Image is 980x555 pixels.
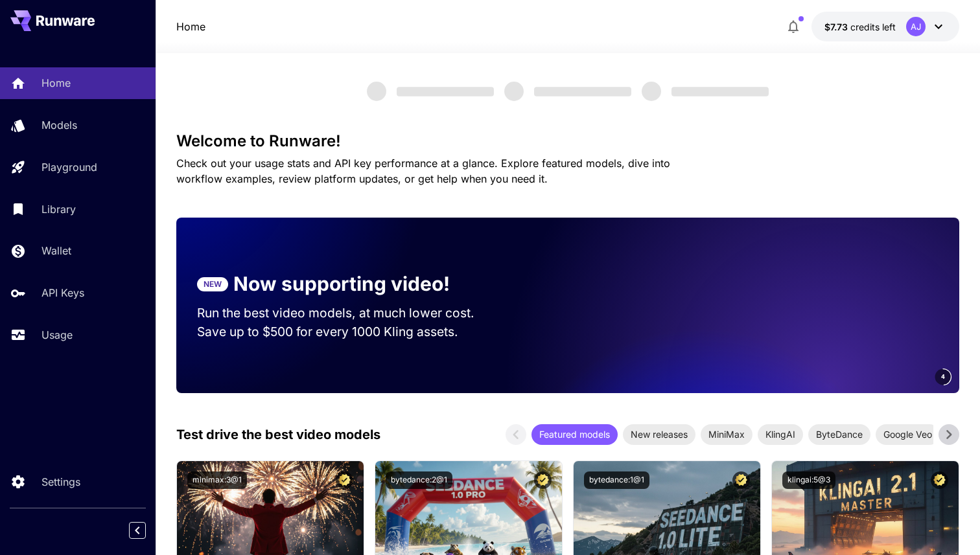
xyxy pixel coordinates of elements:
p: Library [41,201,76,217]
a: Home [176,19,205,34]
span: 4 [941,372,945,381]
div: New releases [623,424,695,445]
span: MiniMax [701,427,752,441]
div: Google Veo [876,424,940,445]
button: Certified Model – Vetted for best performance and includes a commercial license. [534,471,552,489]
button: Certified Model – Vetted for best performance and includes a commercial license. [931,471,948,489]
p: Models [41,117,77,133]
button: minimax:3@1 [187,471,247,489]
p: Usage [41,327,73,343]
button: $7.73123AJ [811,12,959,41]
span: Featured models [531,427,618,441]
p: API Keys [41,285,84,300]
div: AJ [906,17,926,36]
div: Collapse sidebar [139,519,156,542]
p: Now supporting video! [233,269,450,299]
h3: Welcome to Runware! [176,132,959,150]
button: bytedance:1@1 [584,471,649,489]
span: ByteDance [808,427,870,441]
p: Playground [41,159,97,175]
span: New releases [623,427,695,441]
div: KlingAI [758,424,803,445]
p: Save up to $500 for every 1000 Kling assets. [197,323,499,341]
button: Certified Model – Vetted for best performance and includes a commercial license. [336,471,353,489]
span: KlingAI [758,427,803,441]
button: Certified Model – Vetted for best performance and includes a commercial license. [732,471,750,489]
span: credits left [850,21,896,32]
p: Home [41,75,71,91]
div: $7.73123 [824,20,896,34]
p: Wallet [41,243,71,258]
button: Collapse sidebar [129,522,146,539]
div: Featured models [531,424,618,445]
div: MiniMax [701,424,752,445]
nav: breadcrumb [176,19,205,34]
span: $7.73 [824,21,850,32]
p: Settings [41,474,80,490]
button: bytedance:2@1 [386,471,452,489]
span: Check out your usage stats and API key performance at a glance. Explore featured models, dive int... [176,157,670,185]
span: Google Veo [876,427,940,441]
p: NEW [204,278,222,290]
p: Run the best video models, at much lower cost. [197,304,499,323]
div: ByteDance [808,424,870,445]
button: klingai:5@3 [782,471,835,489]
p: Test drive the best video models [176,425,380,444]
